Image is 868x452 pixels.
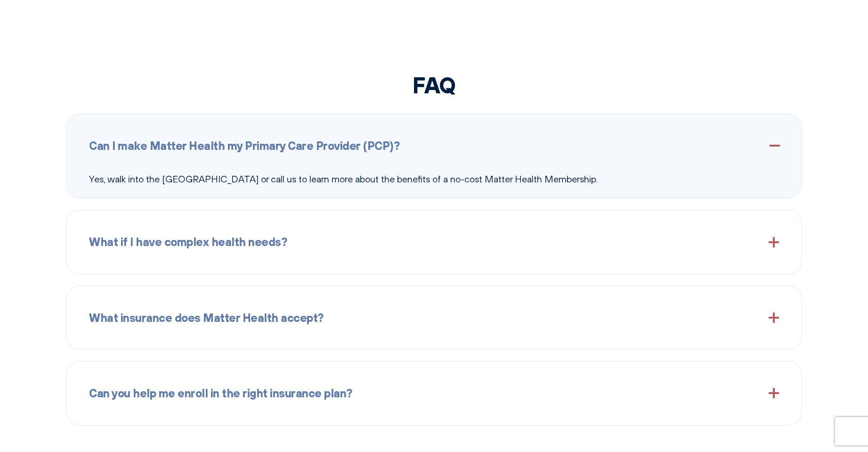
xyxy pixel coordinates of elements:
[89,137,399,155] span: Can I make Matter Health my Primary Care Provider (PCP)?
[89,309,324,327] span: What insurance does Matter Health accept?
[89,384,352,402] span: Can you help me enroll in the right insurance plan?
[89,233,287,251] span: What if I have complex health needs?
[89,172,779,187] p: Yes, walk into the [GEOGRAPHIC_DATA] or call us to learn more about the benefits of a no-cost Mat...
[66,71,802,99] h2: FAQ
